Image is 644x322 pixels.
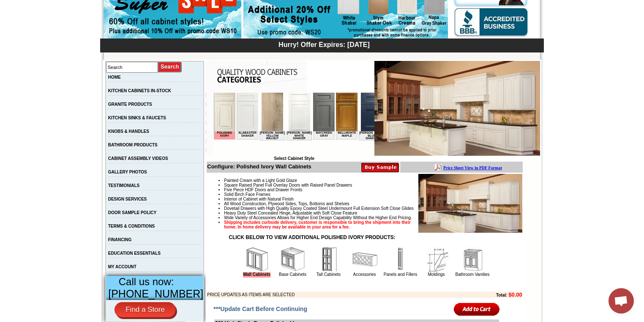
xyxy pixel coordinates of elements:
a: KNOBS & HANDLES [108,129,149,134]
strong: CLICK BELOW TO VIEW ADDITIONAL POLISHED IVORY PRODUCTS: [229,234,395,240]
img: Base Cabinets [280,247,306,272]
td: [PERSON_NAME] Blue Shaker [145,39,171,48]
span: Dovetail Drawers with High Quality Epoxy Coated Steel Undermount Full Extension Soft Close Glides [224,206,414,211]
span: [PHONE_NUMBER] [108,288,203,300]
a: Price Sheet View in PDF Format [10,1,68,8]
span: Wide Variety of Accessories Allows for Higher End Design Capability Without the Higher End Pricing. [224,215,412,220]
span: ***Update Cart Before Continuing [213,305,307,312]
a: Tall Cabinets [317,272,341,277]
a: FINANCING [108,237,132,242]
span: Solid Birch Face Frames [224,192,270,197]
div: Hurry! Offer Expires: [DATE] [104,40,544,49]
b: Select Cabinet Style [274,156,314,161]
b: $0.00 [508,292,522,298]
span: Painted Cream with a Light Gold Glaze [224,178,297,183]
a: Find a Store [115,302,176,317]
a: Panels and Fillers [384,272,417,277]
a: Moldings [428,272,445,277]
b: Configure: Polished Ivory Wall Cabinets [207,163,311,170]
span: Call us now: [119,276,174,287]
td: PRICE UPDATES AS ITEMS ARE SELECTED [207,292,450,298]
a: GRANITE PRODUCTS [108,102,152,107]
span: Five Piece HDF Doors and Drawer Fronts [224,187,302,192]
b: Total: [496,293,507,297]
a: CABINET ASSEMBLY VIDEOS [108,156,168,161]
span: Interior of Cabinet with Natural Finish [224,197,294,201]
input: Submit [158,61,182,73]
a: Bathroom Vanities [456,272,490,277]
img: Tall Cabinets [316,247,341,272]
a: TESTIMONIALS [108,183,139,188]
a: BATHROOM PRODUCTS [108,143,158,147]
img: Moldings [424,247,449,272]
a: Wall Cabinets [243,272,270,278]
a: HOME [108,75,121,80]
a: KITCHEN SINKS & FAUCETS [108,116,166,120]
a: EDUCATION ESSENTIALS [108,251,161,256]
a: DESIGN SERVICES [108,197,147,201]
a: DOOR SAMPLE POLICY [108,210,156,215]
iframe: Browser incompatible [214,93,374,156]
img: Product Image [418,174,522,233]
a: MY ACCOUNT [108,264,136,269]
a: GALLERY PHOTOS [108,170,147,174]
input: Add to Cart [454,302,500,316]
span: Square Raised Panel Full Overlay Doors with Raised Panel Drawers [224,183,352,187]
a: TERMS & CONDITIONS [108,224,155,228]
img: pdf.png [1,2,8,9]
a: Base Cabinets [279,272,306,277]
a: Open chat [609,288,634,314]
span: All Wood Construction, Plywood Sides, Tops, Bottoms and Shelves [224,201,349,206]
strong: Shipping includes curbside delivery, customer is responsible to bring the shipment into their hom... [224,220,411,229]
a: KITCHEN CABINETS IN-STOCK [108,88,171,93]
span: Heavy Duty Steel Concealed Hinge, Adjustable with Soft Close Feature [224,211,357,215]
img: Bathroom Vanities [460,247,485,272]
img: Wall Cabinets [244,247,270,272]
img: Panels and Fillers [388,247,413,272]
img: Accessories [352,247,377,272]
img: Polished Ivory [374,61,540,156]
a: Accessories [353,272,376,277]
b: Price Sheet View in PDF Format [10,3,68,8]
